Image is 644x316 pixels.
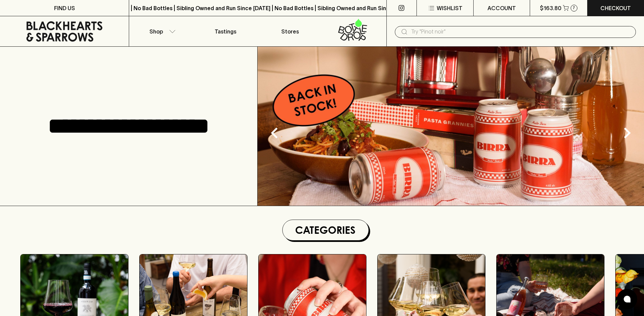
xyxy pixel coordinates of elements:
[573,6,575,10] p: 7
[149,27,163,36] p: Shop
[215,27,236,36] p: Tastings
[258,16,322,46] a: Stores
[614,119,641,146] button: Next
[285,223,366,238] h1: Categories
[411,26,630,37] input: Try "Pinot noir"
[437,4,462,12] p: Wishlist
[261,119,288,146] button: Previous
[487,4,516,12] p: ACCOUNT
[281,27,299,36] p: Stores
[624,296,630,302] img: bubble-icon
[54,4,75,12] p: FIND US
[600,4,631,12] p: Checkout
[129,16,193,46] button: Shop
[540,4,562,12] p: $163.80
[258,47,644,206] img: optimise
[193,16,258,46] a: Tastings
